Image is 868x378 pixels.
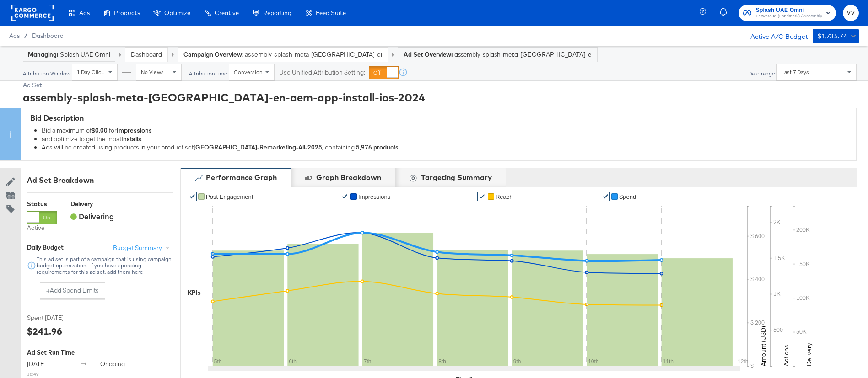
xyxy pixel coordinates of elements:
[42,135,143,143] span: and optimize to get the most .
[20,32,32,39] span: /
[183,50,243,59] strong: Campaign Overview:
[477,192,486,201] a: ✔
[183,50,382,59] a: Campaign Overview: assembly-splash-meta-[GEOGRAPHIC_DATA]-en-aem-app-install-ios-2024
[843,5,859,21] button: VV
[27,348,173,357] div: Ad Set Run Time
[131,50,162,59] a: Dashboard
[194,144,322,152] strong: [GEOGRAPHIC_DATA]-Remarketing-All-2025
[421,172,492,183] div: Targeting Summary
[27,314,96,322] span: Spent [DATE]
[234,69,263,75] span: Conversion
[9,32,20,39] span: Ads
[601,192,610,201] a: ✔
[42,127,852,135] div: Bid a maximum of for
[404,51,453,58] strong: Ad Set Overview:
[36,256,173,275] div: This ad set is part of a campaign that is using campaign budget optimization. If you have spendin...
[42,144,852,152] div: Ads will be created using products in your product set , containing .
[28,51,59,58] strong: Managing:
[23,81,857,90] div: Ad Set
[27,371,39,377] sub: 18:49
[739,5,836,21] button: Splash UAE OmniForward3d (Landmark) / Assembly
[741,29,808,43] div: Active A/C Budget
[206,172,277,183] div: Performance Graph
[70,200,114,208] div: Delivery
[28,50,110,59] div: Splash UAE Omni
[46,286,50,295] strong: +
[70,211,114,221] span: Delivering
[27,175,173,186] div: Ad Set Breakdown
[121,135,141,143] strong: Installs
[245,50,382,59] span: assembly-splash-meta-uae-en-aem-app-install-ios-2024
[27,200,57,208] div: Status
[496,193,513,200] span: Reach
[279,68,365,77] label: Use Unified Attribution Setting:
[188,192,197,201] a: ✔
[22,70,72,77] div: Attribution Window:
[358,193,390,200] span: Impressions
[782,345,790,366] text: Actions
[189,70,229,77] div: Attribution time:
[756,13,822,20] span: Forward3d (Landmark) / Assembly
[206,193,253,200] span: Post Engagement
[805,343,813,366] text: Delivery
[759,326,767,366] text: Amount (USD)
[782,69,809,75] span: Last 7 Days
[316,172,381,183] div: Graph Breakdown
[27,325,62,338] div: $241.96
[340,192,349,201] a: ✔
[356,144,399,152] strong: 5,976 products
[27,224,57,232] label: Active
[756,5,822,15] span: Splash UAE Omni
[114,9,140,16] span: Products
[23,90,857,105] div: assembly-splash-meta-[GEOGRAPHIC_DATA]-en-aem-app-install-ios-2024
[92,127,108,135] strong: $0.00
[100,360,125,368] span: ongoing
[117,127,152,135] strong: Impressions
[164,9,190,16] span: Optimize
[32,32,64,39] a: Dashboard
[454,50,592,59] span: assembly-splash-meta-uae-en-aem-app-install-ios-2024
[619,193,636,200] span: Spend
[27,360,46,368] span: [DATE]
[215,9,239,16] span: Creative
[748,70,776,77] div: Date range:
[846,8,855,18] span: VV
[30,113,852,123] div: Bid Description
[79,9,90,16] span: Ads
[316,9,346,16] span: Feed Suite
[813,29,859,43] button: $1,735.74
[40,282,105,299] button: +Add Spend Limits
[77,69,107,75] span: 1 Day Clicks
[141,69,164,75] span: No Views
[188,288,201,297] div: KPIs
[113,243,173,253] button: Budget Summary
[27,243,88,252] div: Daily Budget
[817,31,848,42] div: $1,735.74
[263,9,291,16] span: Reporting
